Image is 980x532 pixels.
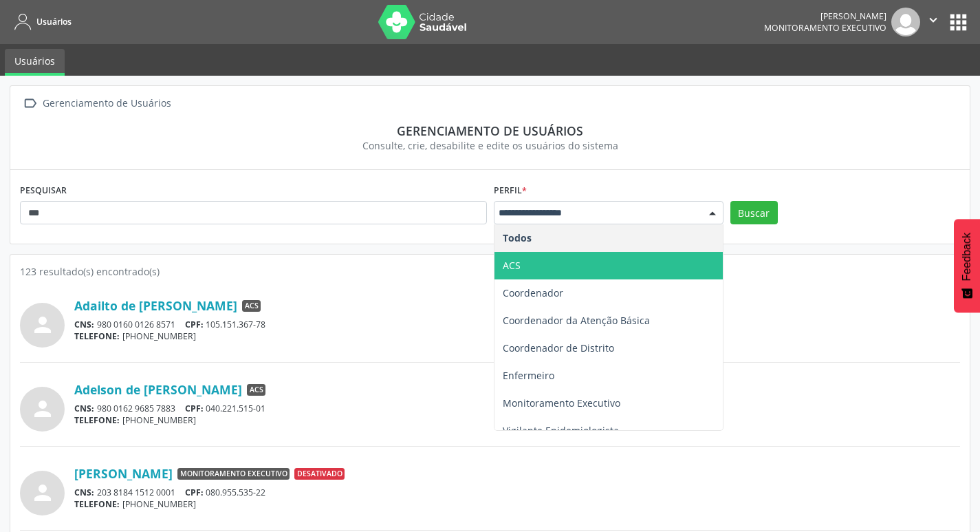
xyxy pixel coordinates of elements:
div: [PERSON_NAME] [764,10,886,22]
span: ACS [503,259,521,272]
span: Vigilante Epidemiologista [503,424,619,437]
button:  [920,8,946,36]
div: 980 0162 9685 7883 040.221.515-01 [74,403,960,414]
img: img [891,8,920,36]
div: [PHONE_NUMBER] [74,498,960,510]
div: 980 0160 0126 8571 105.151.367-78 [74,319,960,330]
a: Adelson de [PERSON_NAME] [74,382,242,397]
a: Adailto de [PERSON_NAME] [74,298,237,313]
button: Buscar [730,201,778,224]
span: CPF: [185,403,204,414]
span: TELEFONE: [74,498,120,510]
button: Feedback - Mostrar pesquisa [954,219,980,312]
div: Gerenciamento de Usuários [40,94,173,114]
div: 123 resultado(s) encontrado(s) [20,264,960,279]
span: Monitoramento Executivo [177,468,290,480]
label: PESQUISAR [20,180,67,201]
label: Perfil [494,180,527,201]
button: apps [946,10,970,34]
a: Usuários [5,49,65,76]
span: TELEFONE: [74,414,120,426]
a: Usuários [10,10,72,33]
div: [PHONE_NUMBER] [74,330,960,342]
span: Coordenador da Atenção Básica [503,314,650,327]
span: Coordenador [503,286,563,299]
i:  [20,94,40,114]
span: Monitoramento Executivo [503,396,620,409]
span: CNS: [74,319,94,330]
span: CNS: [74,487,94,498]
span: Monitoramento Executivo [764,22,886,34]
span: CPF: [185,487,204,498]
span: Feedback [961,233,973,281]
span: TELEFONE: [74,330,120,342]
i: person [30,396,55,421]
span: Enfermeiro [503,369,554,382]
span: Desativado [294,468,345,480]
i: person [30,312,55,337]
span: ACS [242,300,261,312]
span: CNS: [74,403,94,414]
span: Todos [503,231,532,244]
div: Gerenciamento de usuários [30,123,950,138]
div: 203 8184 1512 0001 080.955.535-22 [74,487,960,498]
div: [PHONE_NUMBER] [74,414,960,426]
a: [PERSON_NAME] [74,466,173,481]
div: Consulte, crie, desabilite e edite os usuários do sistema [30,138,950,153]
span: Coordenador de Distrito [503,341,614,354]
span: Usuários [36,16,72,28]
span: ACS [247,384,265,396]
a:  Gerenciamento de Usuários [20,94,173,114]
i:  [926,12,941,28]
span: CPF: [185,319,204,330]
